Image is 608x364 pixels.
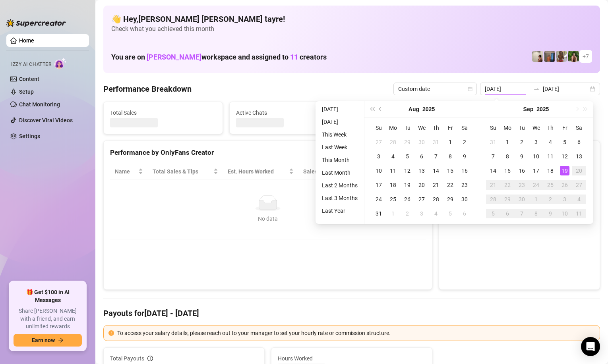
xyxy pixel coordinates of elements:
span: 11 [290,53,298,61]
span: Total Sales [110,108,216,117]
input: End date [543,85,588,93]
span: Name [115,167,137,176]
th: Total Sales & Tips [148,164,223,179]
img: AI Chatter [54,58,67,69]
a: Home [19,37,34,44]
img: Wayne [544,51,555,62]
h4: Payouts for [DATE] - [DATE] [103,308,600,319]
img: logo-BBDzfeDw.svg [6,19,66,27]
span: arrow-right [58,337,64,343]
span: Check what you achieved this month [111,25,592,33]
span: exclamation-circle [108,330,114,336]
span: + 7 [583,52,589,61]
span: 🎁 Get $100 in AI Messages [14,289,82,304]
input: Start date [485,85,530,93]
span: Sales / Hour [303,167,345,176]
span: Izzy AI Chatter [11,61,51,68]
button: Earn nowarrow-right [14,334,82,347]
span: Share [PERSON_NAME] with a friend, and earn unlimited rewards [14,307,82,331]
th: Sales / Hour [298,164,356,179]
span: Active Chats [236,108,342,117]
span: Hours Worked [278,354,426,363]
div: No data [118,214,418,223]
img: Nathaniel [556,51,567,62]
span: Total Payouts [110,354,144,363]
div: Est. Hours Worked [228,167,287,176]
span: Total Sales & Tips [153,167,212,176]
div: To access your salary details, please reach out to your manager to set your hourly rate or commis... [117,329,595,337]
span: calendar [468,87,472,91]
a: Chat Monitoring [19,101,60,108]
a: Content [19,76,39,82]
img: Ralphy [532,51,543,62]
img: Nathaniel [568,51,579,62]
span: swap-right [533,86,540,92]
a: Settings [19,133,40,139]
div: Sales by OnlyFans Creator [445,147,593,158]
div: Performance by OnlyFans Creator [110,147,426,158]
span: info-circle [147,356,153,361]
span: Earn now [32,337,55,343]
h4: Performance Breakdown [103,83,192,94]
a: Setup [19,89,34,95]
a: Discover Viral Videos [19,117,73,123]
h4: 👋 Hey, [PERSON_NAME] [PERSON_NAME] tayre ! [111,13,592,25]
span: to [533,86,540,92]
span: [PERSON_NAME] [147,53,201,61]
th: Name [110,164,148,179]
span: Messages Sent [362,108,468,117]
div: Open Intercom Messenger [581,337,600,356]
span: Custom date [398,83,472,95]
span: Chat Conversion [360,167,414,176]
th: Chat Conversion [355,164,426,179]
h1: You are on workspace and assigned to creators [111,53,327,62]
